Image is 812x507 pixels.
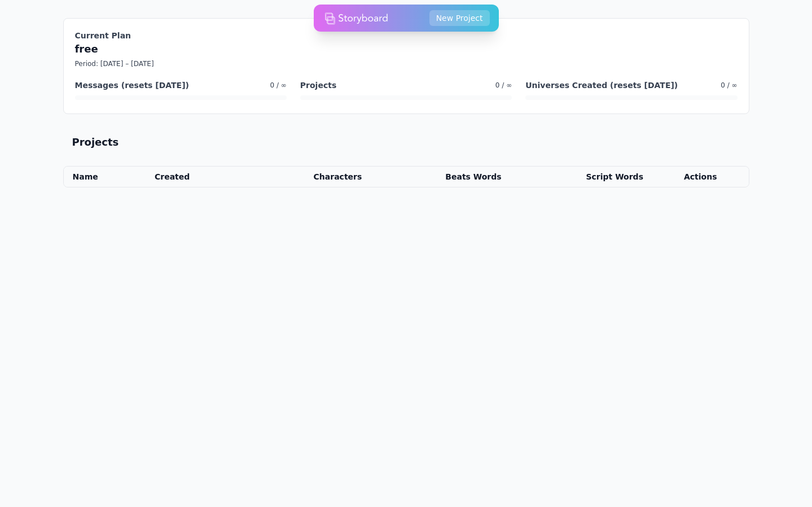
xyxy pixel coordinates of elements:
[300,80,336,91] h4: Projects
[324,7,388,29] img: storyboard
[721,81,737,90] span: 0 / ∞
[270,81,287,90] span: 0 / ∞
[652,167,749,187] th: Actions
[75,41,738,57] p: free
[525,80,678,91] h4: Universes Created (resets [DATE])
[75,80,189,91] h4: Messages (resets [DATE])
[429,10,490,26] button: New Project
[511,167,652,187] th: Script Words
[75,59,738,68] p: Period: [DATE] – [DATE]
[75,30,738,41] h3: Current Plan
[246,167,371,187] th: Characters
[371,167,510,187] th: Beats Words
[72,134,119,150] h2: Projects
[146,167,246,187] th: Created
[495,81,512,90] span: 0 / ∞
[64,167,146,187] th: Name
